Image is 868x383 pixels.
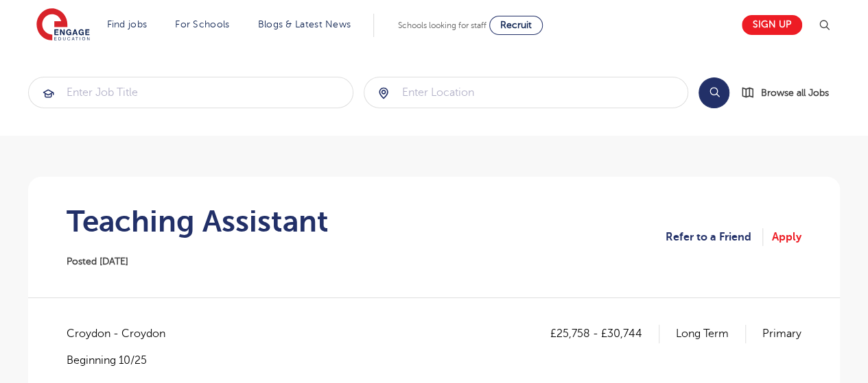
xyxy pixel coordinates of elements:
[36,8,90,42] img: Engage Education
[761,85,829,101] span: Browse all Jobs
[762,325,801,343] p: Primary
[742,15,802,35] a: Sign up
[666,228,763,246] a: Refer to a Friend
[489,16,543,35] a: Recruit
[67,204,329,238] h1: Teaching Assistant
[67,325,179,343] span: Croydon - Croydon
[67,353,179,368] p: Beginning 10/25
[676,325,746,343] p: Long Term
[364,77,689,108] div: Submit
[772,228,801,246] a: Apply
[175,19,229,29] a: For Schools
[364,77,688,108] input: Submit
[398,21,486,30] span: Schools looking for staff
[28,77,353,108] div: Submit
[500,20,532,30] span: Recruit
[699,77,729,108] button: Search
[550,325,659,343] p: £25,758 - £30,744
[258,19,351,29] a: Blogs & Latest News
[107,19,148,29] a: Find jobs
[67,256,128,267] span: Posted [DATE]
[740,85,840,101] a: Browse all Jobs
[29,77,353,108] input: Submit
